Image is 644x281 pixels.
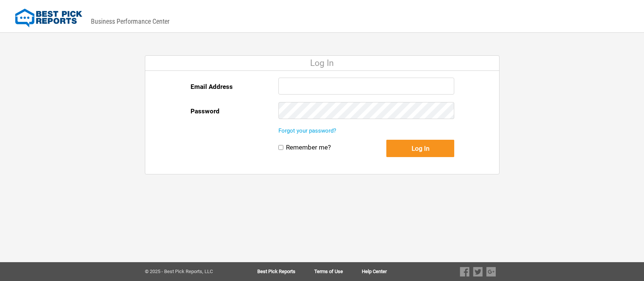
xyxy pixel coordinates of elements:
[286,144,331,151] label: Remember me?
[145,56,499,71] div: Log In
[145,269,234,274] div: © 2025 - Best Pick Reports, LLC
[278,127,336,134] a: Forgot your password?
[362,269,387,274] a: Help Center
[386,140,454,157] button: Log In
[191,78,233,96] label: Email Address
[15,9,82,27] img: Best Pick Reports Logo
[257,269,314,274] a: Best Pick Reports
[314,269,362,274] a: Terms of Use
[191,102,220,120] label: Password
